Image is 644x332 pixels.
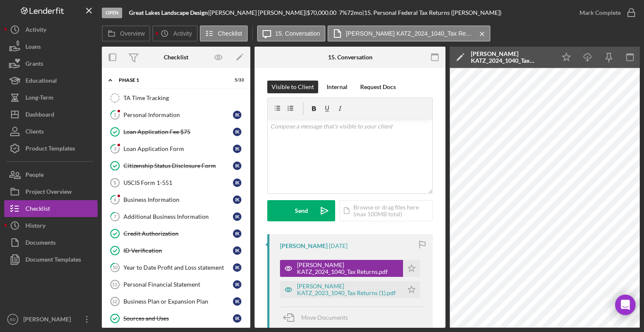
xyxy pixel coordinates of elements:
[233,297,241,306] div: I K
[25,251,81,270] div: Document Templates
[233,263,241,272] div: I K
[25,72,57,91] div: Educational
[123,128,233,135] div: Loan Application Fee $75
[106,242,246,259] a: ID VerificationIK
[295,200,308,221] div: Send
[233,280,241,289] div: I K
[106,259,246,276] a: 10Year to Date Profit and Loss statementIK
[25,234,56,253] div: Documents
[106,140,246,157] a: 3Loan Application FormIK
[4,140,98,157] button: Product Templates
[4,21,98,38] a: Activity
[102,8,122,18] div: Open
[267,81,318,93] button: Visible to Client
[233,111,241,119] div: I K
[102,25,150,42] button: Overview
[25,89,53,108] div: Long-Term
[233,162,241,170] div: I K
[301,314,348,321] span: Move Documents
[275,30,320,37] label: 15. Conversation
[106,157,246,174] a: Citizenship Status Disclosure FormIK
[4,38,98,55] button: Loans
[114,112,116,117] tspan: 1
[233,246,241,255] div: I K
[307,9,339,16] div: $70,000.00
[119,78,223,83] div: Phase 1
[21,311,76,330] div: [PERSON_NAME]
[114,146,116,151] tspan: 3
[329,243,347,249] time: 2025-07-23 21:07
[106,89,246,106] a: TA Time Tracking
[25,21,46,40] div: Activity
[233,314,241,323] div: I K
[322,81,352,93] button: Internal
[123,264,233,271] div: Year to Date Profit and Loss statement
[25,140,75,159] div: Product Templates
[233,145,241,153] div: I K
[4,183,98,200] button: Project Overview
[123,179,233,186] div: USCIS Form 1-551
[123,162,233,169] div: Citizenship Status Disclosure Form
[123,213,233,220] div: Additional Business Information
[25,183,72,202] div: Project Overview
[580,4,621,21] div: Mark Complete
[280,243,328,249] div: [PERSON_NAME]
[280,281,420,298] button: [PERSON_NAME] KATZ_2023_1040_Tax Returns (1).pdf
[4,123,98,140] button: Clients
[210,9,307,16] div: [PERSON_NAME] [PERSON_NAME] |
[339,9,347,16] div: 7 %
[106,208,246,225] a: 7Additional Business InformationIK
[106,106,246,123] a: 1Personal InformationIK
[4,234,98,251] a: Documents
[114,197,117,202] tspan: 6
[25,38,41,57] div: Loans
[123,95,246,101] div: TA Time Tracking
[280,260,420,277] button: [PERSON_NAME] KATZ_2024_1040_Tax Returns.pdf
[4,200,98,217] button: Checklist
[25,217,45,236] div: History
[4,251,98,268] button: Document Templates
[25,166,44,185] div: People
[123,196,233,203] div: Business Information
[328,25,490,42] button: [PERSON_NAME] KATZ_2024_1040_Tax Returns.pdf
[123,112,233,118] div: Personal Information
[267,200,335,221] button: Send
[272,81,314,93] div: Visible to Client
[114,214,117,219] tspan: 7
[106,310,246,327] a: Sources and UsesIK
[615,295,636,315] div: Open Intercom Messenger
[106,293,246,310] a: 12Business Plan or Expansion PlanIK
[4,311,98,328] button: BD[PERSON_NAME]
[4,166,98,183] button: People
[200,25,248,42] button: Checklist
[123,145,233,152] div: Loan Application Form
[4,89,98,106] button: Long-Term
[346,30,473,37] label: [PERSON_NAME] KATZ_2024_1040_Tax Returns.pdf
[233,212,241,221] div: I K
[112,265,118,270] tspan: 10
[327,81,347,93] div: Internal
[123,230,233,237] div: Credit Authorization
[362,9,501,16] div: | 15. Personal Federal Tax Returns ([PERSON_NAME])
[106,191,246,208] a: 6Business InformationIK
[123,298,233,305] div: Business Plan or Expansion Plan
[4,55,98,72] button: Grants
[106,276,246,293] a: 11Personal Financial StatementIK
[25,106,54,125] div: Dashboard
[112,282,117,287] tspan: 11
[25,200,50,219] div: Checklist
[280,307,356,328] button: Move Documents
[4,72,98,89] button: Educational
[106,225,246,242] a: Credit AuthorizationIK
[112,299,117,304] tspan: 12
[106,123,246,140] a: Loan Application Fee $75IK
[360,81,396,93] div: Request Docs
[233,195,241,204] div: I K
